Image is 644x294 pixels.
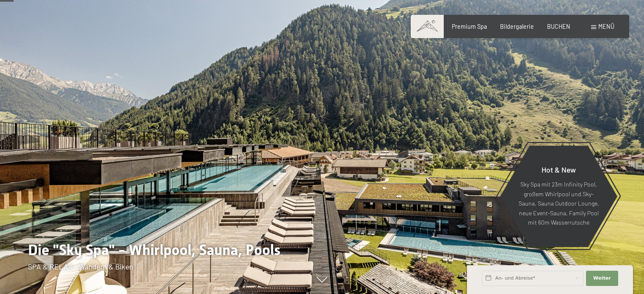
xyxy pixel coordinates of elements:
span: Weiter [593,275,611,282]
a: Hot & New Sky Spa mit 23m Infinity Pool, großem Whirlpool und Sky-Sauna, Sauna Outdoor Lounge, ne... [500,145,618,247]
a: BUCHEN [547,23,570,30]
a: Premium Spa [452,23,487,30]
span: Hot & New [542,165,576,174]
span: Schnellanfrage [467,257,499,262]
p: Sky Spa mit 23m Infinity Pool, großem Whirlpool und Sky-Sauna, Sauna Outdoor Lounge, neue Event-S... [518,180,599,228]
a: Bildergalerie [500,23,534,30]
span: Menü [598,23,614,30]
button: Weiter [586,271,618,286]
